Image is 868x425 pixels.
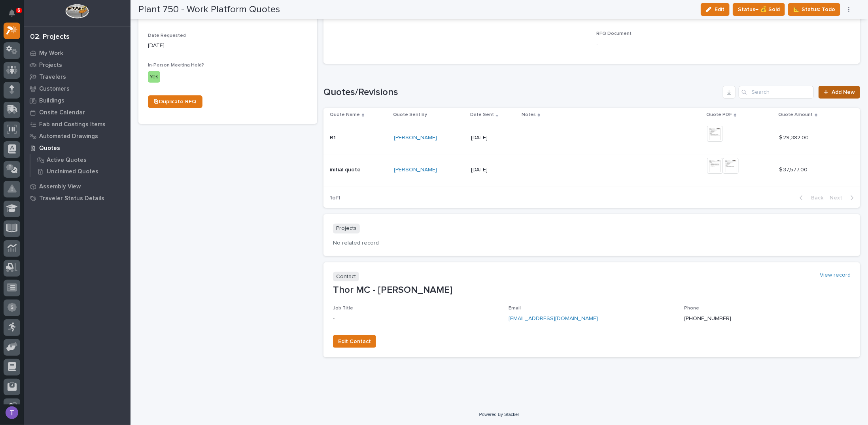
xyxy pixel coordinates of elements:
span: Add New [832,89,855,95]
p: 1 of 1 [323,188,347,208]
p: Buildings [39,97,64,104]
a: Assembly View [24,180,130,192]
p: Quote Name [330,110,360,119]
p: initial quote [330,165,362,173]
button: Notifications [4,5,20,21]
p: $ 29,382.00 [779,133,811,141]
h1: Quotes/Revisions [323,87,720,98]
p: Contact [333,272,359,282]
p: Fab and Coatings Items [39,121,106,128]
p: 6 [17,8,20,13]
button: Next [826,194,860,201]
a: Quotes [24,142,130,154]
button: users-avatar [4,404,20,421]
div: 02. Projects [30,33,70,42]
a: Customers [24,83,130,95]
a: Fab and Coatings Items [24,118,130,130]
p: Onsite Calendar [39,109,85,116]
div: Notifications6 [10,9,20,22]
p: Quotes [39,145,60,152]
a: View record [820,272,851,279]
input: Search [739,86,814,99]
span: Edit [715,6,724,13]
p: - [522,167,661,173]
a: Travelers [24,71,130,83]
a: [PERSON_NAME] [394,167,437,173]
p: Thor MC - [PERSON_NAME] [333,285,851,296]
span: Email [509,306,521,311]
p: R1 [330,133,337,141]
p: [DATE] [471,135,516,141]
p: Customers [39,85,70,93]
a: Traveler Status Details [24,192,130,204]
a: Active Quotes [30,154,130,165]
tr: initial quoteinitial quote [PERSON_NAME] [DATE]-$ 37,577.00$ 37,577.00 [323,154,860,186]
span: Job Title [333,306,353,311]
span: 📐 Status: Todo [793,5,835,14]
a: Automated Drawings [24,130,130,142]
span: Status→ 💰 Sold [738,5,780,14]
p: Projects [39,62,62,69]
p: Traveler Status Details [39,195,104,202]
p: Travelers [39,74,66,81]
button: 📐 Status: Todo [788,3,840,16]
button: Status→ 💰 Sold [733,3,785,16]
p: - [597,40,851,48]
p: Date Sent [470,110,494,119]
a: Projects [24,59,130,71]
a: Onsite Calendar [24,106,130,118]
p: - [522,135,661,141]
tr: R1R1 [PERSON_NAME] [DATE]-$ 29,382.00$ 29,382.00 [323,122,860,154]
p: Automated Drawings [39,133,98,140]
h2: Plant 750 - Work Platform Quotes [138,4,280,15]
a: [PERSON_NAME] [394,135,437,141]
span: RFQ Document [597,31,632,36]
p: [DATE] [471,167,516,173]
div: Yes [148,71,160,83]
p: No related record [333,240,851,247]
p: Quote Amount [779,110,813,119]
a: [PHONE_NUMBER] [685,316,732,321]
p: [DATE] [148,42,308,50]
span: Back [806,194,823,201]
a: Unclaimed Quotes [30,166,130,177]
a: My Work [24,47,130,59]
span: ⎘ Duplicate RFQ [154,99,196,104]
a: Powered By Stacker [479,412,519,417]
button: Edit Contact [333,335,376,348]
p: - [333,315,499,323]
p: Quote Sent By [393,110,427,119]
button: Edit [701,3,730,16]
p: Assembly View [39,183,81,190]
button: Back [793,194,826,201]
img: Workspace Logo [65,4,89,19]
a: Buildings [24,95,130,106]
span: Date Requested [148,33,186,38]
p: $ 37,577.00 [779,165,809,173]
span: In-Person Meeting Held? [148,63,204,68]
p: Notes [522,110,536,119]
a: ⎘ Duplicate RFQ [148,95,202,108]
span: Next [830,194,847,201]
p: Projects [333,224,360,233]
span: Edit Contact [338,337,371,346]
span: Phone [685,306,700,311]
p: My Work [39,50,63,57]
a: [EMAIL_ADDRESS][DOMAIN_NAME] [509,316,598,321]
p: Unclaimed Quotes [47,168,98,175]
a: Add New [819,86,860,99]
p: Active Quotes [47,157,87,164]
p: Quote PDF [706,110,732,119]
p: - [333,31,587,39]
